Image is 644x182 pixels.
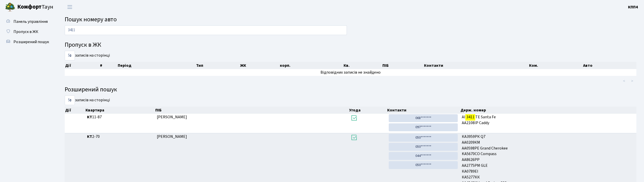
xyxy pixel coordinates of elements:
h4: Пропуск в ЖК [65,41,636,49]
th: Кв. [343,62,382,69]
b: КПП4 [628,4,638,10]
a: Розширений пошук [3,37,53,47]
mark: 3411 [465,113,475,121]
th: Дії [65,107,85,114]
th: корп. [279,62,343,69]
th: Ком. [529,62,583,69]
label: записів на сторінці [65,51,110,60]
b: КТ [87,134,92,139]
td: Відповідних записів не знайдено [65,69,636,76]
img: logo.png [5,2,15,12]
select: записів на сторінці [65,95,75,105]
th: Контакти [387,107,460,114]
span: Панель управління [13,19,48,24]
button: Переключити навігацію [63,3,76,11]
label: записів на сторінці [65,95,110,105]
span: [PERSON_NAME] [157,114,187,120]
span: 2-70 [87,134,153,140]
h4: Розширений пошук [65,86,636,93]
span: Розширений пошук [13,39,49,45]
th: ЖК [240,62,279,69]
th: Квартира [85,107,155,114]
th: ПІБ [155,107,349,114]
a: Пропуск в ЖК [3,27,53,37]
a: Панель управління [3,16,53,27]
b: Комфорт [17,3,42,11]
a: КПП4 [628,4,638,10]
th: Угода [349,107,387,114]
input: Пошук [65,25,347,35]
span: АІ ТЕ Santa Fe AA2108IP Caddy [462,114,634,126]
span: [PERSON_NAME] [157,134,187,139]
th: Період [117,62,196,69]
th: Держ. номер [460,107,637,114]
th: ПІБ [382,62,423,69]
th: Контакти [423,62,529,69]
th: Тип [196,62,240,69]
span: 11-87 [87,114,153,120]
span: Пошук номеру авто [65,15,117,24]
th: Дії [65,62,99,69]
select: записів на сторінці [65,51,75,60]
span: Пропуск в ЖК [13,29,38,35]
th: # [99,62,117,69]
th: Авто [583,62,636,69]
span: Таун [17,3,53,11]
b: КТ [87,114,92,120]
